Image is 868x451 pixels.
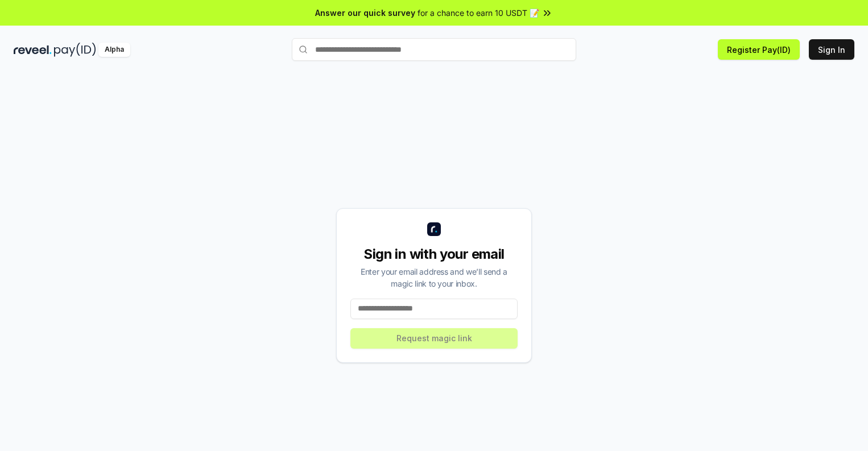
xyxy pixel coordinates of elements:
div: Sign in with your email [350,245,518,263]
button: Sign In [809,39,854,60]
div: Alpha [98,43,130,57]
button: Register Pay(ID) [718,39,800,60]
img: reveel_dark [14,43,52,57]
img: pay_id [54,43,96,57]
span: for a chance to earn 10 USDT 📝 [418,7,539,19]
div: Enter your email address and we’ll send a magic link to your inbox. [350,266,518,289]
span: Answer our quick survey [315,7,415,19]
img: logo_small [427,222,441,236]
